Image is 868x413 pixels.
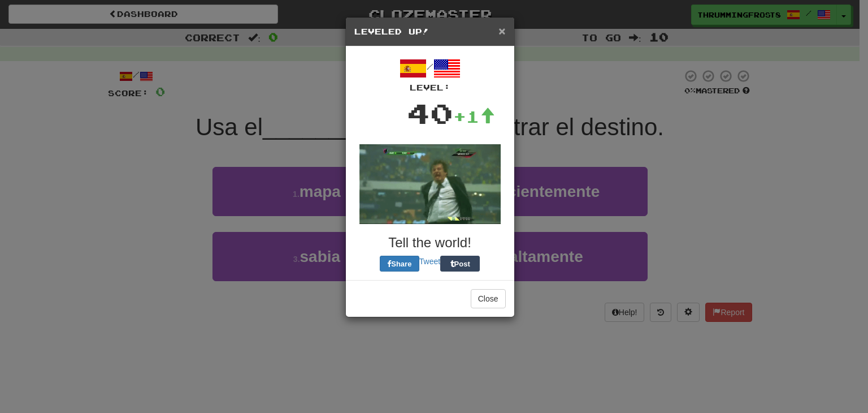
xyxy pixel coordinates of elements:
[453,105,495,128] div: +1
[419,257,440,266] a: Tweet
[407,93,453,133] div: 40
[471,289,506,308] button: Close
[354,26,506,37] h5: Leveled Up!
[440,256,480,272] button: Post
[498,25,505,37] button: Close
[359,144,501,224] img: soccer-coach-2-a9306edb2ed3f6953285996bb4238f2040b39cbea5cfbac61ac5b5c8179d3151.gif
[354,82,506,93] div: Level:
[354,55,506,93] div: /
[380,256,419,272] button: Share
[354,235,506,250] h3: Tell the world!
[498,24,505,37] span: ×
